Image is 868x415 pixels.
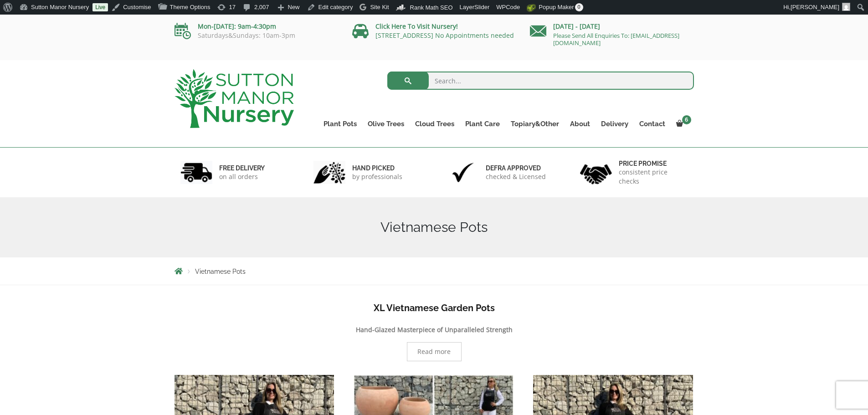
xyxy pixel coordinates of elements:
[596,118,634,130] a: Delivery
[417,348,451,355] span: Read more
[410,4,453,11] span: Rank Math SEO
[175,219,694,236] h1: Vietnamese Pots
[375,31,514,40] a: [STREET_ADDRESS] No Appointments needed
[580,159,612,186] img: 4.jpg
[352,172,402,181] p: by professionals
[565,118,596,130] a: About
[313,161,345,184] img: 2.jpg
[460,118,505,130] a: Plant Care
[356,325,513,334] b: Hand-Glazed Masterpiece of Unparalleled Strength
[447,161,479,184] img: 3.jpg
[505,118,565,130] a: Topiary&Other
[671,118,694,130] a: 6
[219,172,265,181] p: on all orders
[530,21,694,32] p: [DATE] - [DATE]
[375,22,458,31] a: Click Here To Visit Nursery!
[682,115,691,124] span: 6
[410,118,460,130] a: Cloud Trees
[370,4,389,10] span: Site Kit
[175,32,339,39] p: Saturdays&Sundays: 10am-3pm
[387,72,694,90] input: Search...
[791,4,839,10] span: [PERSON_NAME]
[352,164,402,172] h6: hand picked
[486,164,546,172] h6: Defra approved
[175,267,694,275] nav: Breadcrumbs
[175,21,339,32] p: Mon-[DATE]: 9am-4:30pm
[486,172,546,181] p: checked & Licensed
[634,118,671,130] a: Contact
[619,168,688,186] p: consistent price checks
[619,159,688,168] h6: Price promise
[318,118,362,130] a: Plant Pots
[362,118,410,130] a: Olive Trees
[374,302,495,313] b: XL Vietnamese Garden Pots
[175,69,294,128] img: logo
[553,31,679,47] a: Please Send All Enquiries To: [EMAIL_ADDRESS][DOMAIN_NAME]
[575,3,583,11] span: 0
[180,161,212,184] img: 1.jpg
[219,164,265,172] h6: FREE DELIVERY
[92,3,108,11] a: Live
[195,268,246,275] span: Vietnamese Pots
